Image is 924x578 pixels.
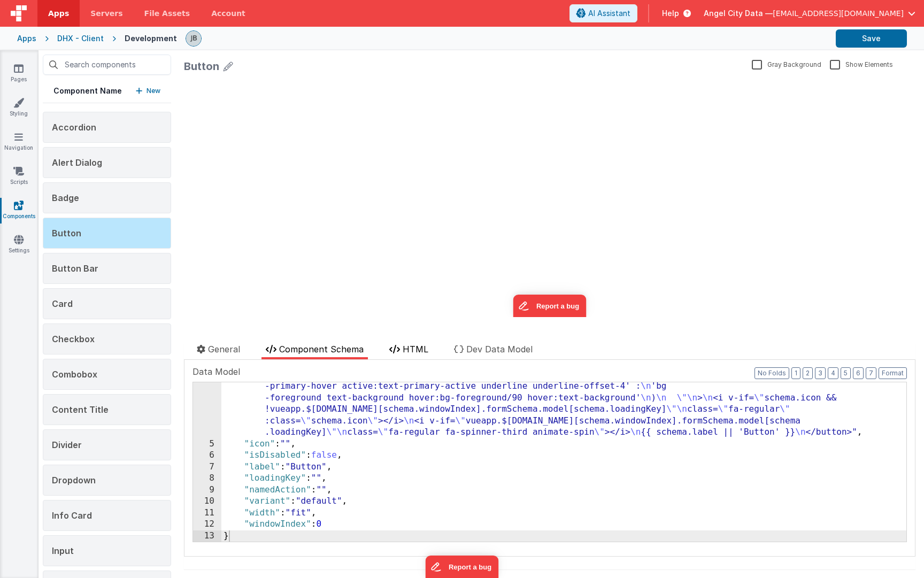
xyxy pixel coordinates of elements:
span: Combobox [52,369,97,380]
iframe: Marker.io feedback button [426,556,499,578]
span: Content Title [52,404,109,415]
button: New [136,86,160,96]
span: AI Assistant [588,8,630,19]
div: 11 [193,507,221,519]
div: 10 [193,496,221,507]
span: Card [52,298,73,309]
div: DHX - Client [57,33,104,44]
label: Gray Background [752,59,821,69]
button: 3 [815,367,826,379]
button: 2 [803,367,813,379]
div: 13 [193,530,221,542]
span: Info Card [52,510,92,521]
span: Badge [52,192,79,203]
button: 1 [791,367,800,379]
img: 9990944320bbc1bcb8cfbc08cd9c0949 [186,31,201,46]
span: Help [662,8,679,19]
span: Accordion [52,122,96,133]
label: Show Elements [830,59,893,69]
h5: Component Name [53,86,122,96]
span: Input [52,545,74,556]
span: Angel City Data — [704,8,773,19]
p: New [147,86,160,96]
input: Search components [43,55,171,75]
div: 7 [193,461,221,473]
span: File Assets [144,8,190,19]
button: Angel City Data — [EMAIL_ADDRESS][DOMAIN_NAME] [704,8,915,19]
div: Apps [17,33,36,44]
span: [EMAIL_ADDRESS][DOMAIN_NAME] [773,8,904,19]
span: Button Bar [52,263,98,274]
div: Development [125,33,177,44]
span: Component Schema [279,344,364,354]
div: 6 [193,450,221,461]
button: Save [836,29,907,48]
button: AI Assistant [569,4,637,22]
iframe: Marker.io feedback button [329,217,403,239]
span: Alert Dialog [52,157,102,168]
div: 9 [193,484,221,496]
div: 8 [193,473,221,484]
span: HTML [403,344,428,354]
button: No Folds [754,367,789,379]
span: General [208,344,240,354]
span: Apps [48,8,69,19]
span: Button [52,228,81,238]
div: Button [184,59,219,74]
div: 5 [193,438,221,450]
span: Dev Data Model [466,344,533,354]
span: Divider [52,440,82,450]
button: Format [879,367,907,379]
button: 5 [841,367,851,379]
button: 6 [853,367,864,379]
span: Dropdown [52,475,96,485]
div: 12 [193,519,221,530]
span: Servers [90,8,122,19]
span: Data Model [192,365,240,378]
button: 7 [866,367,876,379]
span: Checkbox [52,334,95,344]
button: 4 [828,367,838,379]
